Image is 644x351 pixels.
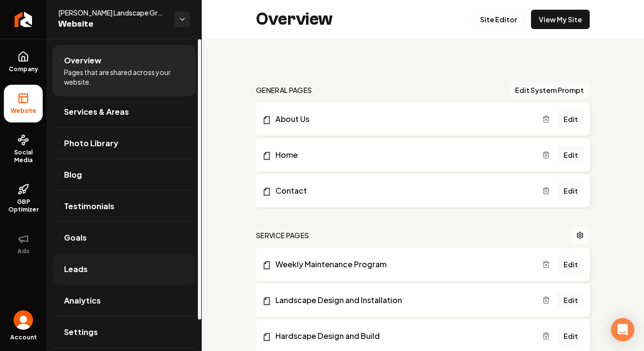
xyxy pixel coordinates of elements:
a: GBP Optimizer [4,176,43,221]
a: Edit [558,182,584,199]
a: Site Editor [472,10,525,29]
a: Photo Library [52,128,196,159]
a: Services & Areas [52,96,196,127]
span: Ads [14,247,33,255]
a: Goals [52,222,196,253]
button: Open user button [14,310,33,330]
span: Social Media [4,149,43,164]
button: Edit System Prompt [509,81,590,99]
span: Company [5,65,42,73]
a: Landscape Design and Installation [262,294,542,306]
div: Open Intercom Messenger [611,318,634,341]
a: Testimonials [52,191,196,222]
a: Analytics [52,285,196,316]
span: Settings [64,326,98,338]
span: Website [7,107,40,115]
span: Analytics [64,295,101,306]
span: Overview [64,55,101,66]
span: Testimonials [64,200,114,212]
a: Hardscape Design and Build [262,330,542,342]
span: Photo Library [64,137,118,149]
button: Ads [4,225,43,263]
a: Edit [558,291,584,309]
a: Edit [558,146,584,164]
a: Edit [558,256,584,273]
a: Social Media [4,126,43,172]
a: Edit [558,327,584,345]
img: 's logo [14,310,33,330]
span: [PERSON_NAME] Landscape Group, LLC [58,8,167,17]
a: Settings [52,317,196,348]
span: GBP Optimizer [4,198,43,214]
a: Blog [52,159,196,190]
span: Goals [64,232,87,244]
span: Leads [64,263,88,275]
a: Company [4,43,43,81]
span: Services & Areas [64,106,129,118]
h2: Service Pages [256,230,309,240]
span: Blog [64,169,82,181]
a: Leads [52,254,196,285]
a: Edit [558,110,584,128]
span: Website [58,17,167,31]
img: Rebolt Logo [15,12,32,27]
h2: general pages [256,85,312,95]
h2: Overview [256,10,333,29]
span: Account [10,334,37,341]
a: Weekly Maintenance Program [262,259,542,270]
a: View My Site [531,10,590,29]
span: Pages that are shared across your website. [64,67,184,87]
a: Contact [262,185,542,197]
a: Home [262,149,542,161]
a: About Us [262,113,542,125]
